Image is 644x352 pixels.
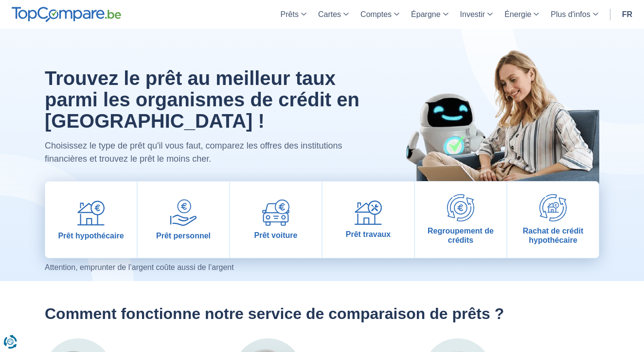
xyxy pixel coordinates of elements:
[511,226,595,245] span: Rachat de crédit hypothécaire
[507,182,599,258] a: Rachat de crédit hypothécaire
[170,199,197,226] img: Prêt personnel
[385,29,599,216] img: image-hero
[254,231,298,240] span: Prêt voiture
[45,304,599,323] h2: Comment fonctionne notre service de comparaison de prêts ?
[230,182,322,258] a: Prêt voiture
[539,194,567,221] img: Rachat de crédit hypothécaire
[346,230,391,239] span: Prêt travaux
[156,231,211,240] span: Prêt personnel
[419,226,502,245] span: Regroupement de crédits
[58,231,124,240] span: Prêt hypothécaire
[322,182,414,258] a: Prêt travaux
[262,200,289,226] img: Prêt voiture
[12,7,121,22] img: TopCompare
[447,194,474,221] img: Regroupement de crédits
[355,201,382,225] img: Prêt travaux
[45,67,362,132] h1: Trouvez le prêt au meilleur taux parmi les organismes de crédit en [GEOGRAPHIC_DATA] !
[45,182,137,258] a: Prêt hypothécaire
[77,199,105,226] img: Prêt hypothécaire
[45,139,362,166] p: Choisissez le type de prêt qu'il vous faut, comparez les offres des institutions financières et t...
[415,182,506,258] a: Regroupement de crédits
[138,182,229,258] a: Prêt personnel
